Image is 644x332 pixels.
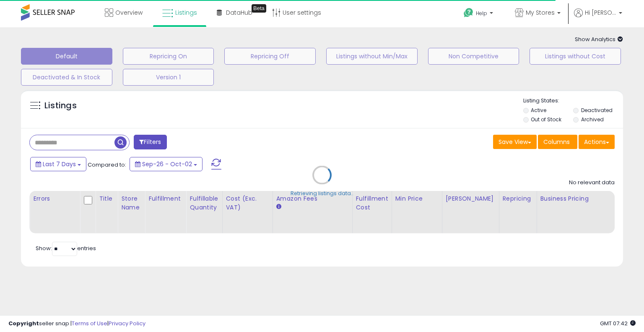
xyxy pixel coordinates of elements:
[224,48,316,65] button: Repricing Off
[291,190,353,197] div: Retrieving listings data..
[326,48,418,65] button: Listings without Min/Max
[428,48,519,65] button: Non Competitive
[252,4,266,13] div: Tooltip anchor
[530,48,621,65] button: Listings without Cost
[226,8,252,17] span: DataHub
[463,8,474,18] i: Get Help
[8,320,145,328] div: seller snap | |
[575,35,623,43] span: Show Analytics
[175,8,197,17] span: Listings
[585,8,616,17] span: Hi [PERSON_NAME]
[21,69,112,86] button: Deactivated & In Stock
[574,8,622,27] a: Hi [PERSON_NAME]
[21,48,112,65] button: Default
[115,8,143,17] span: Overview
[8,319,39,327] strong: Copyright
[476,10,487,17] span: Help
[600,319,636,327] span: 2025-10-10 07:42 GMT
[72,319,107,327] a: Terms of Use
[457,1,501,27] a: Help
[123,48,214,65] button: Repricing On
[123,69,214,86] button: Version 1
[109,319,145,327] a: Privacy Policy
[526,8,555,17] span: My Stores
